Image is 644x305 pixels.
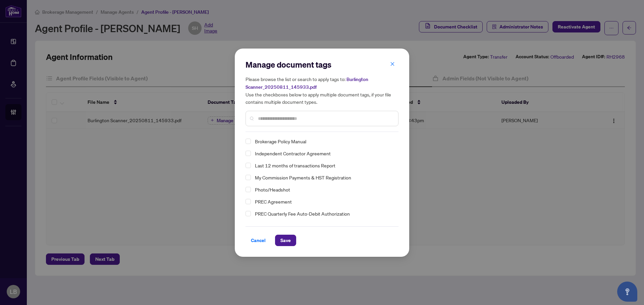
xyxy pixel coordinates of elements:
[246,187,251,192] span: Select Photo/Headshot
[390,62,395,66] span: close
[252,137,394,145] span: Brokerage Policy Manual
[246,163,251,168] span: Select Last 12 months of transactions Report
[246,59,398,70] h2: Manage document tags
[255,185,290,194] span: Photo/Headshot
[252,149,394,157] span: Independent Contractor Agreement
[252,185,394,194] span: Photo/Headshot
[246,75,398,105] h5: Please browse the list or search to apply tags to: Use the checkboxes below to apply multiple doc...
[246,211,251,216] span: Select PREC Quarterly Fee Auto-Debit Authorization
[246,199,251,204] span: Select PREC Agreement
[246,151,251,156] span: Select Independent Contractor Agreement
[252,173,394,181] span: My Commission Payments & HST Registration
[246,139,251,144] span: Select Brokerage Policy Manual
[251,235,266,246] span: Cancel
[246,76,368,90] span: Burlington Scanner_20250811_145933.pdf
[255,149,331,157] span: Independent Contractor Agreement
[255,210,350,218] span: PREC Quarterly Fee Auto-Debit Authorization
[617,282,637,302] button: Open asap
[246,175,251,180] span: Select My Commission Payments & HST Registration
[246,235,271,246] button: Cancel
[252,161,394,169] span: Last 12 months of transactions Report
[255,173,351,181] span: My Commission Payments & HST Registration
[280,235,291,246] span: Save
[255,198,292,206] span: PREC Agreement
[252,198,394,206] span: PREC Agreement
[255,137,306,145] span: Brokerage Policy Manual
[275,235,296,246] button: Save
[255,161,335,169] span: Last 12 months of transactions Report
[252,210,394,218] span: PREC Quarterly Fee Auto-Debit Authorization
